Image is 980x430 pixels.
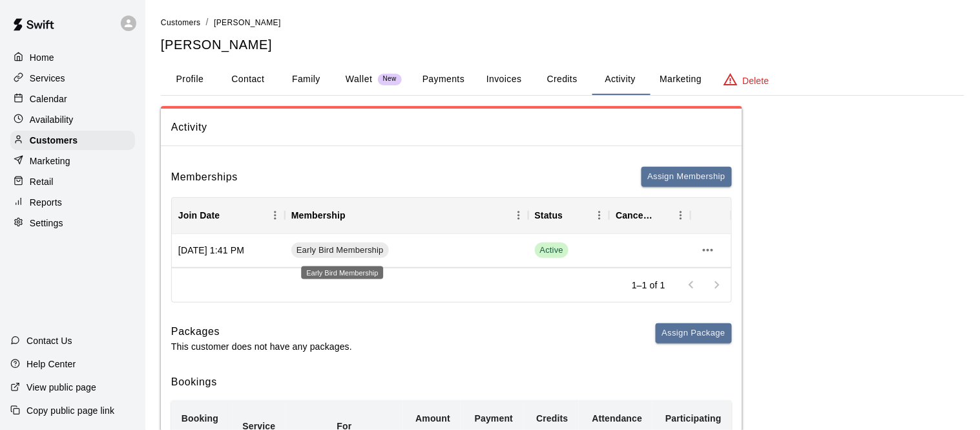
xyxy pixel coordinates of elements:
button: Marketing [649,64,712,95]
button: Menu [266,206,285,225]
p: Reports [30,196,62,209]
button: Credits [533,64,591,95]
a: Settings [10,213,135,233]
p: Delete [743,74,769,87]
button: Sort [346,206,364,224]
a: Calendar [10,89,135,109]
p: Copy public page link [26,404,114,417]
button: more actions [697,239,719,261]
div: Status [535,197,563,233]
p: Help Center [26,358,76,371]
div: Status [528,197,610,233]
a: Marketing [10,151,135,171]
button: Payments [412,64,475,95]
button: Assign Package [656,323,732,343]
button: Menu [590,206,609,225]
div: Membership [285,197,528,233]
button: Menu [509,206,528,225]
div: basic tabs example [161,64,964,95]
nav: breadcrumb [161,16,964,30]
a: Home [10,48,135,67]
button: Sort [653,206,671,224]
div: Cancel Date [616,197,653,233]
h5: [PERSON_NAME] [161,36,964,54]
button: Family [277,64,335,95]
p: Services [30,72,65,85]
span: New [378,75,402,83]
button: Sort [220,206,238,224]
div: [DATE] 1:41 PM [172,234,285,268]
h6: Bookings [171,374,732,391]
button: Assign Membership [641,167,732,187]
span: [PERSON_NAME] [214,18,281,27]
a: Customers [161,17,201,27]
div: Join Date [172,197,285,233]
p: 1–1 of 1 [632,279,665,292]
span: Early Bird Membership [291,244,389,257]
button: Profile [161,64,219,95]
button: Sort [563,206,581,224]
p: Marketing [30,155,70,167]
p: Calendar [30,92,67,105]
a: Retail [10,172,135,191]
a: Services [10,69,135,88]
span: Activity [171,119,732,136]
li: / [206,16,209,29]
a: Customers [10,131,135,150]
h6: Packages [171,323,352,340]
span: Active [535,244,568,257]
button: Invoices [475,64,533,95]
a: Availability [10,110,135,129]
button: Activity [591,64,649,95]
div: Join Date [178,197,220,233]
p: Availability [30,113,74,126]
span: Customers [161,18,201,27]
div: Early Bird Membership [301,266,383,279]
p: Wallet [346,72,373,86]
button: Menu [671,206,691,225]
p: Contact Us [26,334,72,347]
button: Contact [219,64,277,95]
a: Early Bird Membership [291,242,393,258]
p: Retail [30,175,54,188]
span: Active [535,242,568,258]
a: Reports [10,193,135,212]
p: Home [30,51,54,64]
p: Customers [30,134,78,147]
p: View public page [26,381,96,394]
div: Cancel Date [609,197,691,233]
p: This customer does not have any packages. [171,340,352,353]
p: Settings [30,217,63,230]
div: Membership [291,197,346,233]
h6: Memberships [171,169,238,186]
